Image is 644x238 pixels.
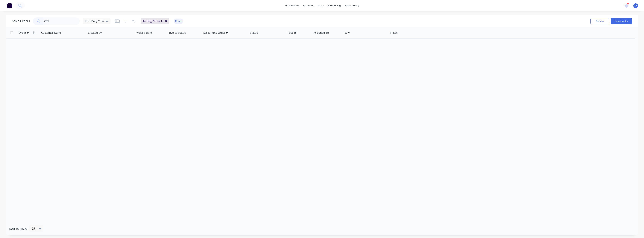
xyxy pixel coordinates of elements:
div: PO # [344,31,350,35]
span: Sorting: Order # [142,19,162,23]
div: Order # [19,31,29,35]
div: Created By [88,31,102,35]
img: Factory [7,3,12,8]
div: Customer Name [41,31,62,35]
div: Status [250,31,258,35]
div: Assigned To [314,31,329,35]
div: Invoiced Date [135,31,152,35]
button: Reset [174,19,183,24]
h1: Sales Orders [12,19,30,23]
span: Tess Daily View [85,19,104,23]
div: productivity [343,3,361,8]
div: sales [315,3,326,8]
input: Search... [43,17,80,25]
div: products [301,3,315,8]
button: Options [590,18,609,24]
div: Notes [390,31,398,35]
div: Invoice status [168,31,186,35]
span: Rows per page [9,227,28,231]
button: Sorting:Order # [141,18,169,24]
div: purchasing [326,3,343,8]
a: dashboard [283,3,301,8]
span: TS [634,4,637,7]
button: Create order [611,18,632,24]
div: Accounting Order # [203,31,228,35]
div: Total ($) [287,31,297,35]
